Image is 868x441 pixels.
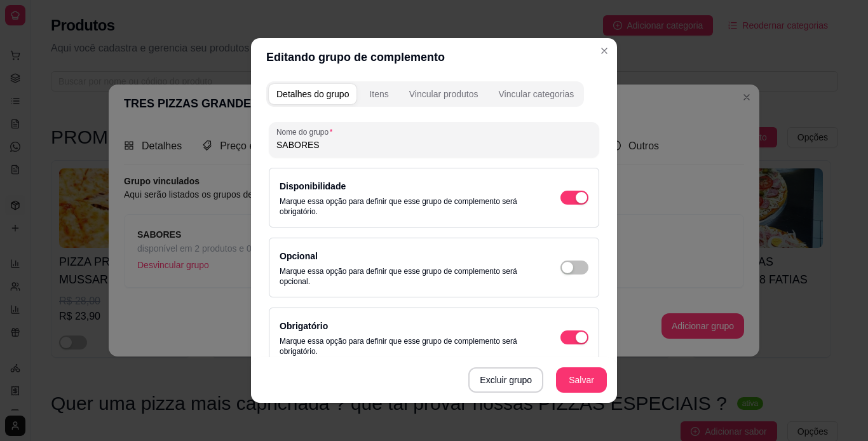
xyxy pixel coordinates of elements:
[251,38,617,76] header: Editando grupo de complemento
[280,181,346,191] label: Disponibilidade
[369,88,388,100] div: Itens
[280,251,318,261] label: Opcional
[276,139,592,151] input: Nome do grupo
[276,126,337,137] label: Nome do grupo
[280,336,535,356] p: Marque essa opção para definir que esse grupo de complemento será obrigatório.
[468,367,543,393] button: Excluir grupo
[556,367,607,393] button: Salvar
[280,266,535,287] p: Marque essa opção para definir que esse grupo de complemento será opcional.
[280,321,328,331] label: Obrigatório
[266,81,584,107] div: complement-group
[594,41,614,61] button: Close
[498,88,574,100] div: Vincular categorias
[280,196,535,217] p: Marque essa opção para definir que esse grupo de complemento será obrigatório.
[276,88,349,100] div: Detalhes do grupo
[409,88,478,100] div: Vincular produtos
[266,81,602,107] div: complement-group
